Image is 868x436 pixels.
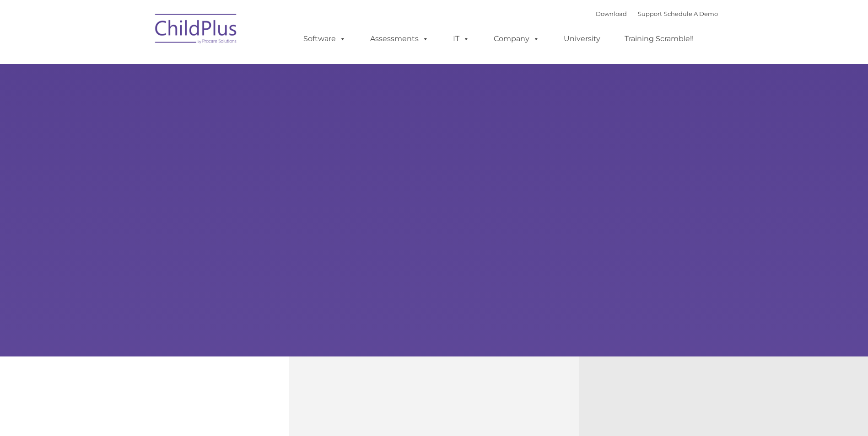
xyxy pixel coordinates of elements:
a: Software [294,30,355,48]
img: ChildPlus by Procare Solutions [151,7,242,53]
a: Support [638,10,662,17]
a: Training Scramble!! [615,30,703,48]
a: Company [485,30,549,48]
a: Assessments [361,30,438,48]
a: University [555,30,609,48]
a: IT [444,30,479,48]
a: Schedule A Demo [664,10,718,17]
a: Download [596,10,627,17]
font: | [596,10,718,17]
